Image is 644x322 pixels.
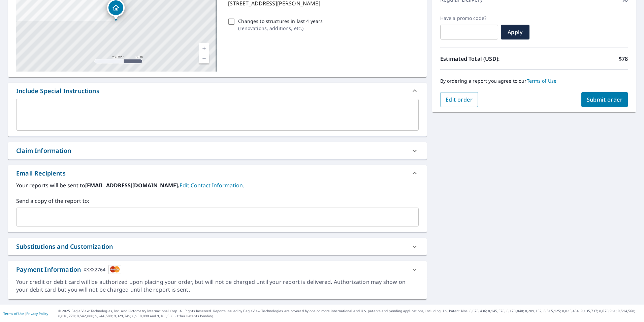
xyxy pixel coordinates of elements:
[16,86,99,96] div: Include Special Instructions
[16,278,419,294] div: Your credit or debit card will be authorized upon placing your order, but will not be charged unt...
[587,96,623,103] span: Submit order
[16,197,419,205] label: Send a copy of the report to:
[199,53,209,63] a: Current Level 17, Zoom Out
[506,28,524,36] span: Apply
[238,25,323,32] p: ( renovations, additions, etc. )
[527,78,557,84] a: Terms of Use
[16,146,71,155] div: Claim Information
[446,96,473,103] span: Edit order
[238,18,323,25] p: Changes to structures in last 4 years
[58,308,641,319] p: © 2025 Eagle View Technologies, Inc. and Pictometry International Corp. All Rights Reserved. Repo...
[8,83,427,99] div: Include Special Instructions
[3,311,24,316] a: Terms of Use
[85,182,180,189] b: [EMAIL_ADDRESS][DOMAIN_NAME].
[16,169,66,178] div: Email Recipients
[26,311,48,316] a: Privacy Policy
[619,55,628,63] p: $78
[8,142,427,159] div: Claim Information
[440,78,628,84] p: By ordering a report you agree to our
[16,265,121,274] div: Payment Information
[8,165,427,181] div: Email Recipients
[440,15,498,21] label: Have a promo code?
[16,242,113,251] div: Substitutions and Customization
[581,92,628,107] button: Submit order
[16,181,419,189] label: Your reports will be sent to
[440,55,534,63] p: Estimated Total (USD):
[440,92,478,107] button: Edit order
[180,182,244,189] a: EditContactInfo
[8,261,427,278] div: Payment InformationXXXX2764cardImage
[108,265,121,274] img: cardImage
[84,265,105,274] div: XXXX2764
[501,25,529,39] button: Apply
[3,312,48,316] p: |
[8,238,427,255] div: Substitutions and Customization
[199,43,209,53] a: Current Level 17, Zoom In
